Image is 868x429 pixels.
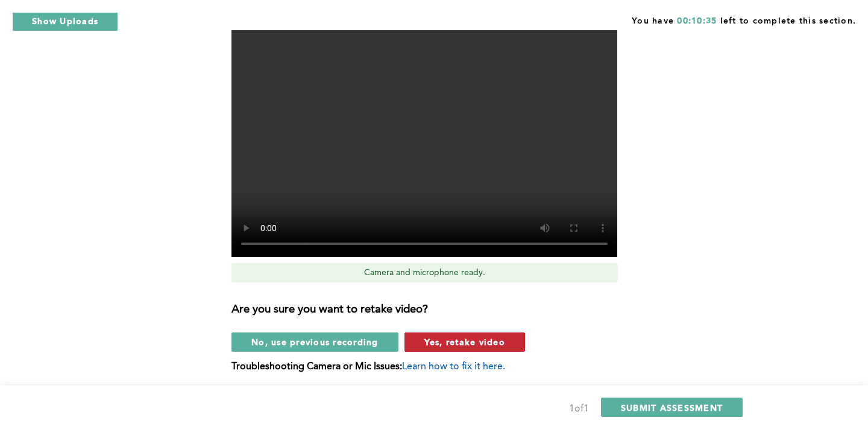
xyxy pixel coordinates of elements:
[601,398,743,417] button: SUBMIT ASSESSMENT
[569,401,589,418] div: 1 of 1
[231,263,618,282] div: Camera and microphone ready.
[402,362,505,372] span: Learn how to fix it here.
[251,336,379,348] span: No, use previous recording
[231,332,398,352] button: No, use previous recording
[404,332,525,352] button: Yes, retake video
[231,362,402,372] b: Troubleshooting Camera or Mic Issues:
[621,402,723,413] span: SUBMIT ASSESSMENT
[12,12,118,31] button: Show Uploads
[231,303,632,317] h3: Are you sure you want to retake video?
[677,17,717,25] span: 00:10:35
[632,12,856,27] span: You have left to complete this section.
[424,336,505,348] span: Yes, retake video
